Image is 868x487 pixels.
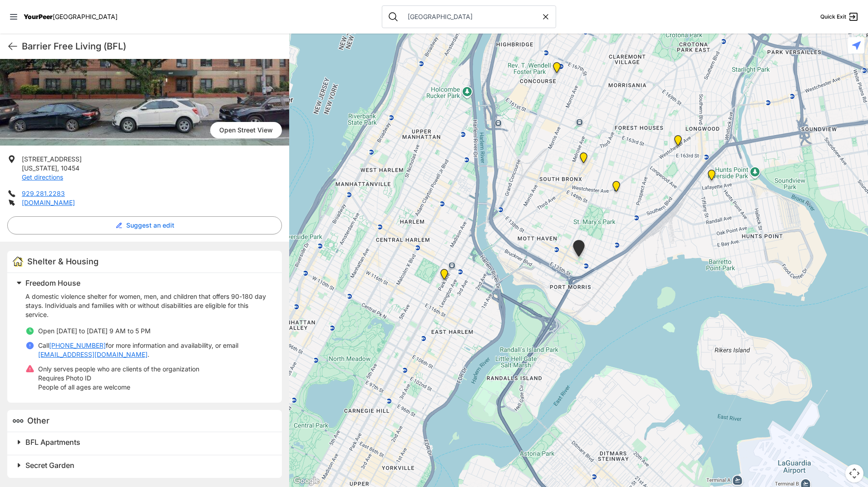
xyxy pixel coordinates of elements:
div: Bailey House, Inc. [439,269,450,283]
span: Secret Garden [25,461,74,470]
span: People of all ages are welcome [38,383,130,391]
div: Bronx Housing Court, Clerk's Office [551,62,562,77]
button: Map camera controls [845,464,863,482]
a: [DOMAIN_NAME] [22,199,75,206]
a: [PHONE_NUMBER] [49,341,106,350]
span: 10454 [61,164,79,172]
span: Only serves people who are clients of the organization [38,365,199,373]
span: YourPeer [24,13,53,20]
p: A domestic violence shelter for women, men, and children that offers 90-180 day stays. Individual... [25,292,271,319]
div: Bronx [672,135,684,150]
span: Other [27,416,49,425]
input: Search [402,12,541,21]
a: Quick Exit [820,11,859,22]
span: [US_STATE] [22,164,57,172]
span: Suggest an edit [126,221,174,230]
span: Quick Exit [820,13,846,20]
p: Requires Photo ID [38,374,199,383]
span: Freedom House [25,278,80,287]
span: Open [DATE] to [DATE] 9 AM to 5 PM [38,327,151,335]
a: [EMAIL_ADDRESS][DOMAIN_NAME] [38,350,148,359]
span: , [57,164,59,172]
a: Get directions [22,173,63,181]
div: Bronx Youth Center (BYC) [578,152,589,167]
h1: Barrier Free Living (BFL) [22,40,282,53]
span: BFL Apartments [25,438,80,447]
a: YourPeer[GEOGRAPHIC_DATA] [24,14,118,19]
p: Call for more information and availability, or email . [38,341,271,359]
button: Suggest an edit [7,216,282,234]
a: Open this area in Google Maps (opens a new window) [291,475,321,487]
div: Hunts Point Multi-Service Center [611,181,622,195]
span: Shelter & Housing [27,257,99,266]
a: 929.281.2283 [22,190,65,197]
img: Google [291,475,321,487]
span: Open Street View [210,122,282,138]
span: [GEOGRAPHIC_DATA] [53,13,118,20]
div: Living Room 24-Hour Drop-In Center [706,170,717,184]
span: [STREET_ADDRESS] [22,155,82,163]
